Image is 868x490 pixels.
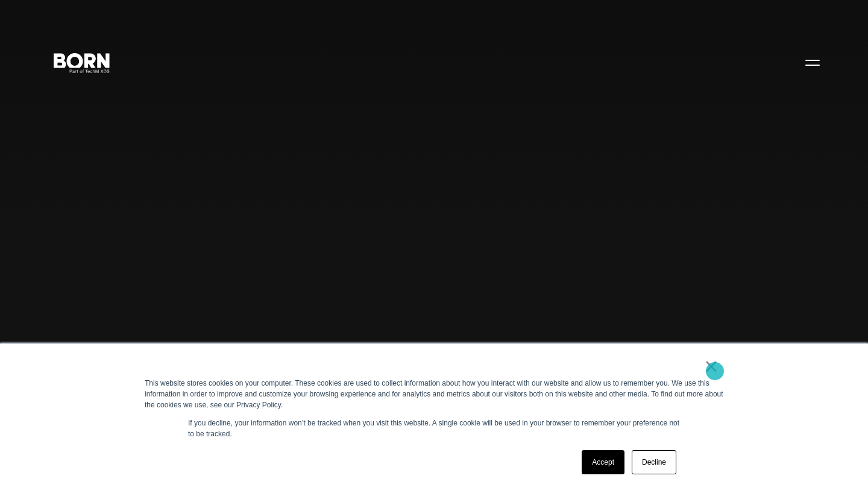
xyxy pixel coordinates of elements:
a: Decline [632,450,676,474]
a: Accept [582,450,624,474]
p: If you decline, your information won’t be tracked when you visit this website. A single cookie wi... [188,418,680,439]
a: × [704,361,719,372]
button: Open [798,49,827,75]
div: This website stores cookies on your computer. These cookies are used to collect information about... [145,378,723,410]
